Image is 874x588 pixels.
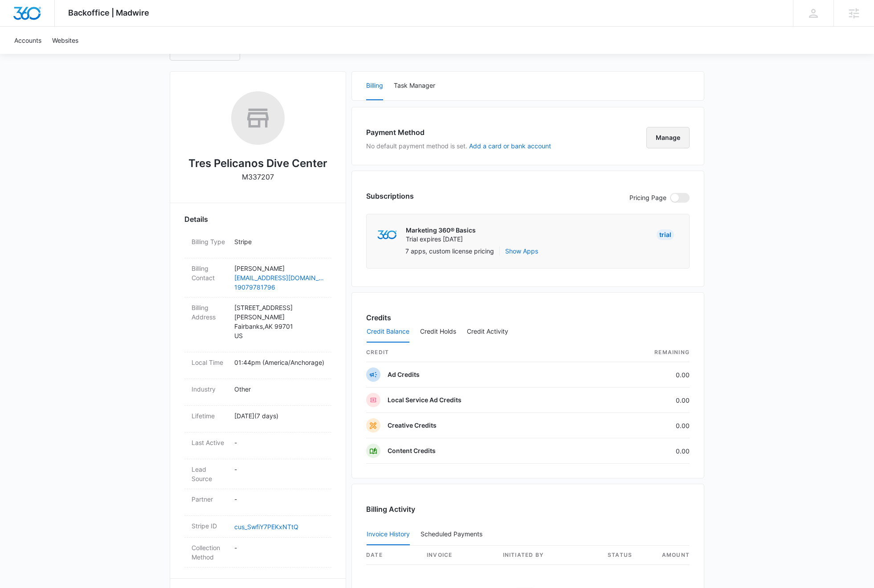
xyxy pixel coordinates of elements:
[234,523,298,531] a: cus_SwfiY7PEKxNTtQ
[366,72,383,100] button: Billing
[377,230,396,240] img: marketing360Logo
[595,413,690,438] td: 0.00
[184,538,331,568] div: Collection Method-
[9,27,47,54] a: Accounts
[657,229,674,240] div: Trial
[234,494,324,504] p: -
[184,214,208,225] span: Details
[192,237,227,246] dt: Billing Type
[234,411,324,421] p: [DATE] ( 7 days )
[405,246,494,256] p: 7 apps, custom license pricing
[595,343,690,362] th: Remaining
[366,343,595,362] th: credit
[47,27,84,54] a: Websites
[366,141,551,151] p: No default payment method is set.
[505,246,538,256] button: Show Apps
[234,282,324,292] a: 19079781796
[388,370,420,379] p: Ad Credits
[192,264,227,282] dt: Billing Contact
[595,362,690,388] td: 0.00
[234,358,324,367] p: 01:44pm ( America/Anchorage )
[234,543,324,552] p: -
[234,384,324,394] p: Other
[629,193,666,203] p: Pricing Page
[188,155,327,171] h2: Tres Pelicanos Dive Center
[184,459,331,489] div: Lead Source-
[234,465,324,474] p: -
[184,489,331,516] div: Partner-
[184,258,331,298] div: Billing Contact[PERSON_NAME][EMAIL_ADDRESS][DOMAIN_NAME]19079781796
[646,127,690,148] button: Manage
[184,433,331,459] div: Last Active-
[192,494,227,504] dt: Partner
[192,303,227,322] dt: Billing Address
[192,438,227,447] dt: Last Active
[406,235,476,244] p: Trial expires [DATE]
[234,264,324,273] p: [PERSON_NAME]
[388,446,436,455] p: Content Credits
[192,411,227,421] dt: Lifetime
[394,72,435,100] button: Task Manager
[184,232,331,258] div: Billing TypeStripe
[367,524,410,545] button: Invoice History
[184,406,331,433] div: Lifetime[DATE](7 days)
[234,237,324,246] p: Stripe
[366,191,414,201] h3: Subscriptions
[192,358,227,367] dt: Local Time
[367,321,409,343] button: Credit Balance
[192,465,227,483] dt: Lead Source
[595,388,690,413] td: 0.00
[234,438,324,447] p: -
[600,546,654,565] th: status
[184,352,331,379] div: Local Time01:44pm (America/Anchorage)
[366,312,391,323] h3: Credits
[192,384,227,394] dt: Industry
[366,504,690,514] h3: Billing Activity
[366,127,551,138] h3: Payment Method
[184,516,331,538] div: Stripe IDcus_SwfiY7PEKxNTtQ
[234,273,324,282] a: [EMAIL_ADDRESS][DOMAIN_NAME]
[469,143,551,149] button: Add a card or bank account
[496,546,600,565] th: Initiated By
[184,298,331,352] div: Billing Address[STREET_ADDRESS][PERSON_NAME]Fairbanks,AK 99701US
[420,546,496,565] th: invoice
[467,321,508,343] button: Credit Activity
[406,226,476,235] p: Marketing 360® Basics
[184,379,331,406] div: IndustryOther
[366,546,420,565] th: date
[388,396,462,404] p: Local Service Ad Credits
[654,546,690,565] th: amount
[68,8,149,17] span: Backoffice | Madwire
[242,171,274,182] p: M337207
[192,521,227,531] dt: Stripe ID
[388,421,437,430] p: Creative Credits
[595,438,690,464] td: 0.00
[420,321,456,343] button: Credit Holds
[421,531,486,537] div: Scheduled Payments
[234,303,324,340] p: [STREET_ADDRESS][PERSON_NAME] Fairbanks , AK 99701 US
[192,543,227,562] dt: Collection Method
